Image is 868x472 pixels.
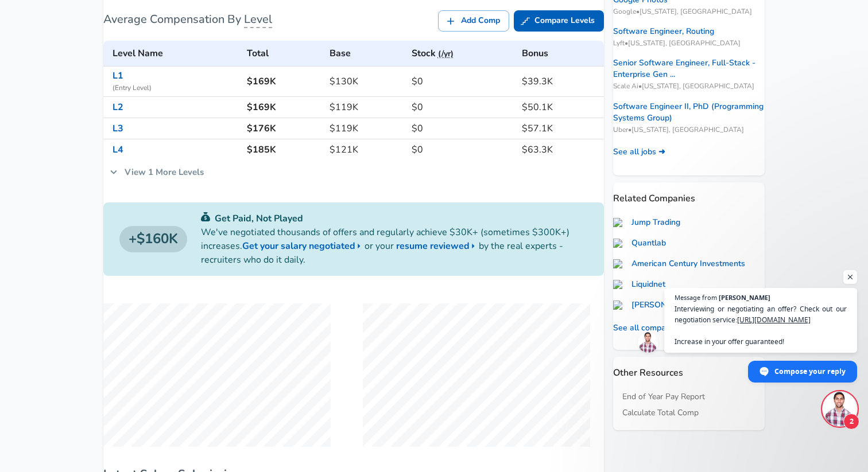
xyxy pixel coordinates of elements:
span: Message from [675,294,717,301]
div: Open chat [823,392,857,426]
img: jumptrading.com [613,218,627,227]
h6: $0 [412,120,513,136]
a: American Century Investments [613,258,745,270]
p: We've negotiated thousands of offers and regularly achieve $30K+ (sometimes $300K+) increases. or... [201,225,588,267]
p: Get Paid, Not Played [201,212,588,225]
h6: Total [247,45,321,61]
a: Quantlab [613,237,666,249]
a: Compare Levels [514,10,604,32]
button: (/yr) [438,47,454,61]
img: liquidnet.com [613,280,627,289]
img: svg+xml;base64,PHN2ZyB4bWxucz0iaHR0cDovL3d3dy53My5vcmcvMjAwMC9zdmciIGZpbGw9IiMwYzU0NjAiIHZpZXdCb3... [201,212,210,221]
h6: $119K [330,99,402,115]
a: Add Comp [438,10,509,32]
a: Liquidnet [613,279,665,290]
h6: Level Name [113,45,238,61]
a: Jump Trading [613,217,680,228]
h6: $50.1K [522,99,599,115]
span: Level [244,11,272,28]
a: See all jobs ➜ [613,146,665,158]
span: Uber • [US_STATE], [GEOGRAPHIC_DATA] [613,125,765,135]
span: [PERSON_NAME] [719,294,770,301]
a: Calculate Total Comp [622,407,699,419]
a: L4 [113,143,123,156]
h6: $169K [247,99,321,115]
h6: $0 [412,142,513,158]
a: Senior Software Engineer, Full-Stack - Enterprise Gen ... [613,57,765,80]
a: See all companies ➜ [613,322,690,334]
img: quantlab.com [613,239,627,248]
h6: $57.1K [522,120,599,136]
h6: $176K [247,120,321,136]
span: Lyft • [US_STATE], [GEOGRAPHIC_DATA] [613,38,765,48]
a: L1 [113,69,123,82]
a: $160K [119,226,187,252]
span: Interviewing or negotiating an offer? Check out our negotiation service: Increase in your offer g... [675,303,847,347]
a: End of Year Pay Report [622,391,705,403]
a: L2 [113,101,123,114]
a: Software Engineer II, PhD (Programming Systems Group) [613,101,765,124]
table: IMC's Software Engineer levels [103,41,604,160]
a: L3 [113,122,123,135]
a: Get your salary negotiated [242,239,365,253]
span: 2 [843,414,859,430]
h6: $185K [247,142,321,158]
span: ( Entry Level ) [113,83,238,94]
img: baincapital.com [613,301,627,310]
h6: $0 [412,73,513,89]
h6: Base [330,45,402,61]
h6: $121K [330,142,402,158]
a: [PERSON_NAME] Capital [613,299,724,311]
span: Compose your reply [774,361,846,381]
h6: $39.3K [522,73,599,89]
h6: $0 [412,99,513,115]
h6: Average Compensation By [103,10,272,29]
span: Google • [US_STATE], [GEOGRAPHIC_DATA] [613,7,765,17]
h6: $63.3K [522,142,599,158]
span: Scale Ai • [US_STATE], [GEOGRAPHIC_DATA] [613,81,765,91]
h6: Bonus [522,45,599,61]
h6: $169K [247,73,321,89]
p: Other Resources [613,357,765,380]
p: Related Companies [613,182,765,205]
img: americancentury.com [613,259,627,268]
h6: $130K [330,73,402,89]
h6: $119K [330,120,402,136]
a: Software Engineer, Routing [613,26,714,37]
a: resume reviewed [396,239,479,253]
h6: Stock [412,45,513,61]
a: View 1 More Levels [103,160,210,184]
